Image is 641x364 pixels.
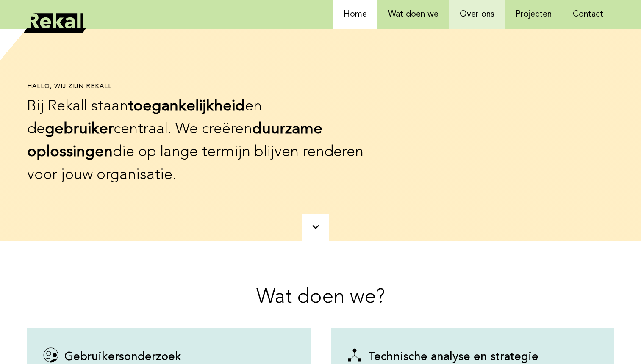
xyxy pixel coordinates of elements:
[27,284,614,311] h2: Wat doen we?
[27,122,322,160] b: duurzame oplossingen
[27,95,373,187] p: Bij Rekall staan en de centraal. We creëren die op lange termijn blijven renderen voor jouw organ...
[27,83,373,91] h1: Hallo, wij zijn rekall
[128,99,245,114] b: toegankelijkheid
[302,214,329,241] a: scroll naar beneden
[45,122,114,137] b: gebruiker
